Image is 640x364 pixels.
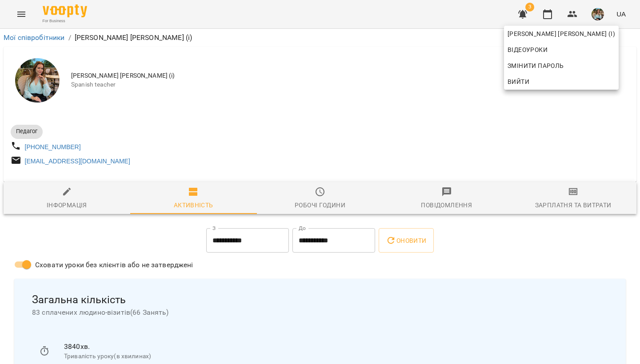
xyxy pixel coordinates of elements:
span: [PERSON_NAME] [PERSON_NAME] (і) [508,28,615,39]
a: [PERSON_NAME] [PERSON_NAME] (і) [504,26,619,42]
span: Відеоуроки [508,44,548,55]
span: Змінити пароль [508,60,615,71]
a: Відеоуроки [504,42,551,58]
button: Вийти [504,74,619,90]
a: Змінити пароль [504,58,619,74]
span: Вийти [508,76,529,87]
